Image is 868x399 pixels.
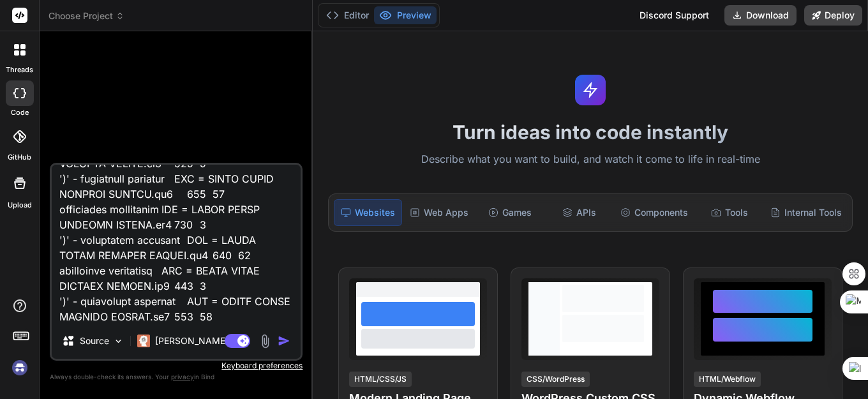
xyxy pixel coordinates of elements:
div: Tools [696,199,763,226]
div: CSS/WordPress [521,372,590,387]
p: Always double-check its answers. Your in Bind [50,371,303,383]
button: Deploy [804,5,862,26]
span: Choose Project [49,10,124,22]
img: Pick Models [113,336,124,347]
span: privacy [171,373,194,380]
label: threads [6,64,33,75]
button: Download [724,5,797,26]
img: attachment [258,334,273,349]
textarea: //+------------------------------------------------------------------+ //| LOR IPSUMDOLOR SIT AME... [52,165,301,323]
p: Source [80,335,109,347]
p: Describe what you want to build, and watch it come to life in real-time [320,151,860,168]
div: Internal Tools [765,199,847,226]
div: HTML/CSS/JS [349,372,412,387]
div: Websites [334,199,402,226]
div: Games [476,199,543,226]
div: HTML/Webflow [694,372,761,387]
label: Upload [8,200,32,211]
div: Web Apps [405,199,474,226]
div: Components [615,199,693,226]
img: signin [9,357,31,379]
div: APIs [546,199,613,226]
img: Claude 4 Sonnet [137,335,150,347]
p: [PERSON_NAME] 4 S.. [155,335,250,347]
div: Discord Support [632,5,717,26]
label: GitHub [8,152,31,163]
button: Preview [374,6,437,24]
label: code [11,107,29,118]
p: Keyboard preferences [50,361,303,371]
img: icon [278,335,290,347]
h1: Turn ideas into code instantly [320,121,860,144]
button: Editor [321,6,374,24]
